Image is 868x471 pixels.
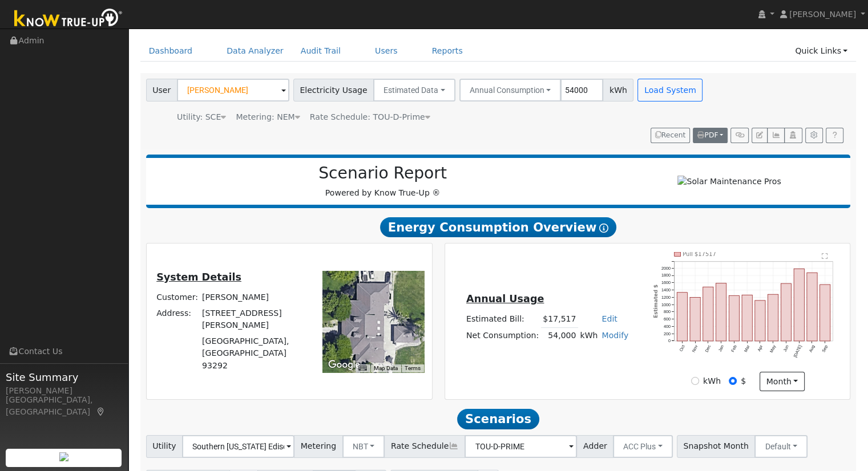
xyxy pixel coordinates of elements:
[9,6,128,32] img: Know True-Up
[325,358,363,372] img: Google
[146,79,177,101] span: User
[423,40,471,62] a: Reports
[756,301,766,341] rect: onclick=""
[59,452,68,461] img: retrieve
[96,407,106,416] a: Map
[200,334,307,373] td: [GEOGRAPHIC_DATA], [GEOGRAPHIC_DATA] 93292
[541,327,578,344] td: 54,000
[293,79,374,101] span: Electricity Usage
[697,131,718,139] span: PDF
[691,377,699,385] input: kWh
[200,289,307,305] td: [PERSON_NAME]
[752,128,768,144] button: Edit User
[664,309,671,314] text: 800
[459,79,562,101] button: Annual Consumption
[457,409,539,429] span: Scenarios
[578,327,600,344] td: kWh
[292,40,349,62] a: Audit Trail
[601,331,628,340] a: Modify
[664,316,671,322] text: 600
[690,297,700,341] rect: onclick=""
[325,358,363,372] a: Open this area in Google Maps (opens a new window)
[464,311,540,328] td: Estimated Bill:
[717,344,725,353] text: Jan
[384,435,465,458] span: Rate Schedule
[716,283,726,341] rect: onclick=""
[677,435,756,458] span: Snapshot Month
[808,273,818,341] rect: onclick=""
[405,365,421,371] a: Terms (opens in new tab)
[664,324,671,329] text: 400
[784,128,802,144] button: Login As
[826,128,843,144] a: Help Link
[661,265,671,270] text: 2000
[156,271,241,283] u: System Details
[744,344,752,353] text: Mar
[146,435,183,458] span: Utility
[677,293,687,342] rect: onclick=""
[767,128,785,144] button: Multi-Series Graph
[177,111,226,123] div: Utility: SCE
[464,327,540,344] td: Net Consumption:
[599,224,608,233] i: Show Help
[152,164,614,199] div: Powered by Know True-Up ®
[661,287,671,293] text: 1400
[769,344,777,354] text: May
[729,377,737,385] input: $
[730,344,738,353] text: Feb
[6,385,122,397] div: [PERSON_NAME]
[358,364,366,372] button: Keyboard shortcuts
[789,10,856,19] span: [PERSON_NAME]
[730,128,748,144] button: Generate Report Link
[703,287,713,341] rect: onclick=""
[754,435,808,458] button: Default
[177,79,289,101] input: Select a User
[668,338,671,343] text: 0
[366,40,406,62] a: Users
[637,79,703,101] button: Load System
[465,435,577,458] input: Select a Rate Schedule
[155,289,200,305] td: Customer:
[218,40,292,62] a: Data Analyzer
[182,435,294,458] input: Select a Utility
[783,344,790,353] text: Jun
[757,344,764,352] text: Apr
[651,128,691,144] button: Recent
[342,435,385,458] button: NBT
[661,302,671,307] text: 1000
[661,280,671,285] text: 1600
[541,311,578,328] td: $17,517
[380,217,616,238] span: Energy Consumption Overview
[310,112,430,121] span: Alias: None
[809,344,817,354] text: Aug
[661,273,671,278] text: 1800
[373,79,455,101] button: Estimated Data
[703,375,721,387] label: kWh
[653,284,659,318] text: Estimated $
[794,269,805,341] rect: onclick=""
[781,283,792,341] rect: onclick=""
[603,79,633,101] span: kWh
[576,435,613,458] span: Adder
[158,164,608,183] h2: Scenario Report
[822,253,829,259] text: 
[793,344,804,359] text: [DATE]
[760,372,805,391] button: month
[466,293,544,304] u: Annual Usage
[679,344,686,352] text: Oct
[236,111,300,123] div: Metering: NEM
[200,306,307,334] td: [STREET_ADDRESS][PERSON_NAME]
[786,40,856,62] a: Quick Links
[704,344,712,353] text: Dec
[821,285,831,341] rect: onclick=""
[691,344,699,353] text: Nov
[6,394,122,418] div: [GEOGRAPHIC_DATA], [GEOGRAPHIC_DATA]
[155,306,200,334] td: Address:
[601,314,617,323] a: Edit
[805,128,823,144] button: Settings
[613,435,673,458] button: ACC Plus
[683,251,717,257] text: Pull $17517
[661,295,671,300] text: 1200
[6,370,122,385] span: Site Summary
[741,375,746,387] label: $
